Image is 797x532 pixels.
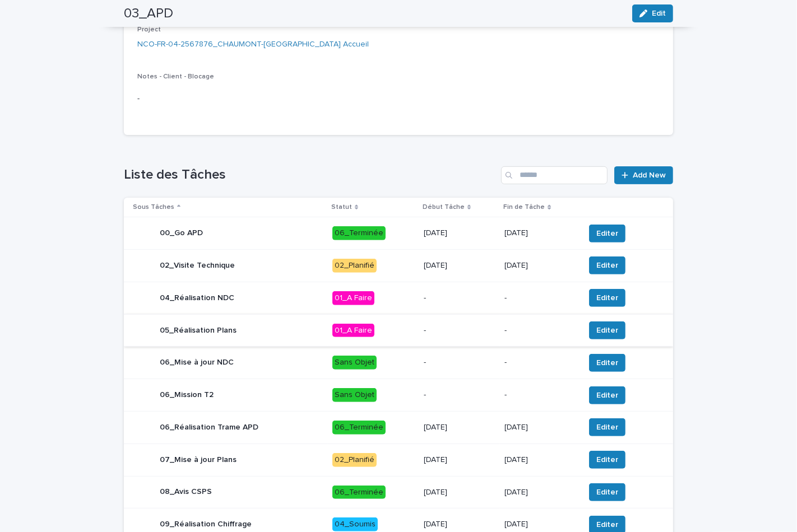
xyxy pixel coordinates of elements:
div: Sans Objet [332,356,377,370]
tr: 06_Mise à jour NDCSans Objet--Editer [124,347,673,379]
span: Editer [596,325,618,336]
div: 01_A Faire [332,324,374,338]
p: 00_Go APD [160,228,203,238]
span: Editer [596,390,618,401]
span: Editer [596,519,618,530]
p: Fin de Tâche [503,201,545,213]
p: 05_Réalisation Plans [160,326,237,335]
button: Editer [589,256,625,274]
p: 06_Réalisation Trame APD [160,423,258,432]
a: Add New [614,166,673,184]
p: - [504,326,576,335]
span: Project [137,26,161,33]
tr: 06_Mission T2Sans Objet--Editer [124,379,673,412]
p: [DATE] [504,228,576,238]
tr: 04_Réalisation NDC01_A Faire--Editer [124,282,673,314]
p: [DATE] [424,228,495,238]
div: 02_Planifié [332,453,377,467]
p: 04_Réalisation NDC [160,293,234,303]
div: 01_A Faire [332,291,374,305]
button: Editer [589,451,625,469]
button: Editer [589,321,625,339]
tr: 02_Visite Technique02_Planifié[DATE][DATE]Editer [124,249,673,282]
p: - [504,293,576,303]
span: Notes - Client - Blocage [137,73,214,80]
p: [DATE] [504,488,576,497]
div: 02_Planifié [332,259,377,273]
span: Editer [596,357,618,368]
p: - [424,358,495,367]
tr: 07_Mise à jour Plans02_Planifié[DATE][DATE]Editer [124,444,673,476]
span: Edit [652,10,666,17]
button: Edit [632,4,673,22]
p: [DATE] [424,488,495,497]
h2: 03_APD [124,6,173,22]
button: Editer [589,289,625,307]
p: - [424,390,495,400]
button: Editer [589,483,625,501]
div: 06_Terminée [332,421,386,435]
p: [DATE] [504,455,576,465]
tr: 08_Avis CSPS06_Terminée[DATE][DATE]Editer [124,476,673,508]
button: Editer [589,225,625,242]
p: - [137,93,660,105]
p: 02_Visite Technique [160,261,235,270]
span: Editer [596,487,618,498]
p: [DATE] [504,423,576,432]
div: 06_Terminée [332,486,386,500]
span: Editer [596,228,618,239]
p: Sous Tâches [133,201,174,213]
p: [DATE] [424,261,495,270]
p: [DATE] [504,520,576,529]
p: [DATE] [424,455,495,465]
button: Editer [589,354,625,372]
h1: Liste des Tâches [124,167,497,183]
p: - [504,358,576,367]
p: Début Tâche [423,201,465,213]
span: Editer [596,454,618,465]
button: Editer [589,418,625,436]
p: 06_Mission T2 [160,390,214,400]
button: Editer [589,386,625,404]
p: 09_Réalisation Chiffrage [160,520,252,529]
p: - [424,326,495,335]
span: Editer [596,292,618,304]
p: - [424,293,495,303]
input: Search [501,166,608,184]
p: [DATE] [424,520,495,529]
div: Sans Objet [332,388,377,402]
span: Editer [596,422,618,433]
a: NCO-FR-04-2567876_CHAUMONT-[GEOGRAPHIC_DATA] Accueil [137,39,369,50]
p: - [504,390,576,400]
tr: 05_Réalisation Plans01_A Faire--Editer [124,314,673,347]
p: 07_Mise à jour Plans [160,455,237,465]
div: 04_Soumis [332,517,378,531]
p: Statut [331,201,352,213]
p: 06_Mise à jour NDC [160,358,234,367]
span: Add New [633,171,666,179]
p: [DATE] [424,423,495,432]
tr: 06_Réalisation Trame APD06_Terminée[DATE][DATE]Editer [124,411,673,444]
tr: 00_Go APD06_Terminée[DATE][DATE]Editer [124,217,673,250]
div: 06_Terminée [332,226,386,240]
span: Editer [596,260,618,271]
p: 08_Avis CSPS [160,487,212,497]
p: [DATE] [504,261,576,270]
